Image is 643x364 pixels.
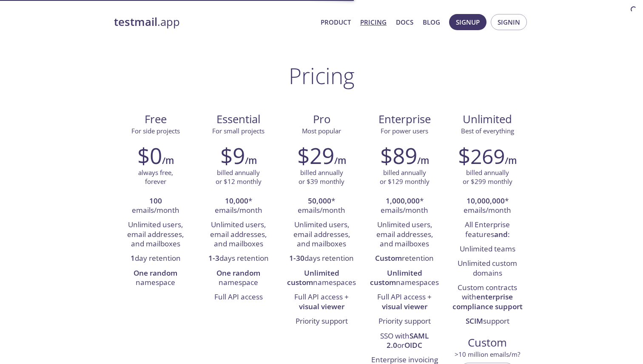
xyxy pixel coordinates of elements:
[220,143,245,168] h2: $9
[360,17,387,28] a: Pricing
[286,218,356,251] li: Unlimited users, email addresses, and mailboxes
[461,127,514,135] span: Best of everything
[466,316,483,326] strong: SCIM
[286,314,356,329] li: Priority support
[297,143,334,168] h2: $29
[382,302,427,311] strong: visual viewer
[470,142,505,170] span: 269
[131,253,135,263] strong: 1
[455,350,520,358] span: > 10 million emails/m?
[452,281,523,314] li: Custom contracts with
[452,218,523,242] li: All Enterprise features :
[302,127,341,135] span: Most popular
[452,257,523,281] li: Unlimited custom domains
[452,242,523,257] li: Unlimited teams
[114,14,157,29] strong: testmail
[225,196,248,206] strong: 10,000
[203,266,273,291] li: namespace
[212,127,265,135] span: For small projects
[452,194,523,218] li: * emails/month
[370,329,440,353] li: SSO with or
[120,251,191,266] li: day retention
[121,112,190,127] span: Free
[458,143,505,168] h2: $
[286,251,356,266] li: days retention
[138,168,173,186] p: always free, forever
[375,253,402,263] strong: Custom
[308,196,331,206] strong: 50,000
[120,218,191,251] li: Unlimited users, email addresses, and mailboxes
[321,17,351,28] a: Product
[245,153,257,168] h6: /m
[203,218,273,251] li: Unlimited users, email addresses, and mailboxes
[203,251,273,266] li: days retention
[370,194,440,218] li: * emails/month
[120,194,191,218] li: emails/month
[204,112,273,127] span: Essential
[370,218,440,251] li: Unlimited users, email addresses, and mailboxes
[162,153,174,168] h6: /m
[286,194,356,218] li: * emails/month
[334,153,346,168] h6: /m
[286,266,356,291] li: namespaces
[289,253,304,263] strong: 1-30
[131,127,180,135] span: For side projects
[387,331,429,350] strong: SAML 2.0
[286,290,356,314] li: Full API access +
[467,196,505,206] strong: 10,000,000
[452,292,523,311] strong: enterprise compliance support
[423,17,440,28] a: Blog
[134,268,177,278] strong: One random
[299,302,344,311] strong: visual viewer
[381,127,428,135] span: For power users
[370,290,440,314] li: Full API access +
[491,14,527,30] button: Signin
[287,268,339,287] strong: Unlimited custom
[203,290,273,305] li: Full API access
[380,168,430,186] p: billed annually or $129 monthly
[299,168,344,186] p: billed annually or $39 monthly
[453,336,522,350] span: Custom
[137,143,162,168] h2: $0
[505,153,517,168] h6: /m
[463,168,512,186] p: billed annually or $299 monthly
[370,251,440,266] li: retention
[417,153,429,168] h6: /m
[498,17,520,28] span: Signin
[114,15,314,29] a: testmail.app
[216,268,260,278] strong: One random
[380,143,417,168] h2: $89
[386,196,420,206] strong: 1,000,000
[289,63,355,88] h1: Pricing
[120,266,191,291] li: namespace
[287,112,356,127] span: Pro
[449,14,487,30] button: Signup
[404,340,422,350] strong: OIDC
[463,112,512,127] span: Unlimited
[494,229,508,239] strong: and
[370,112,439,127] span: Enterprise
[208,253,219,263] strong: 1-3
[456,17,480,28] span: Signup
[452,314,523,329] li: support
[370,266,440,291] li: namespaces
[203,194,273,218] li: * emails/month
[149,196,162,206] strong: 100
[216,168,262,186] p: billed annually or $12 monthly
[370,314,440,329] li: Priority support
[396,17,413,28] a: Docs
[370,268,422,287] strong: Unlimited custom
